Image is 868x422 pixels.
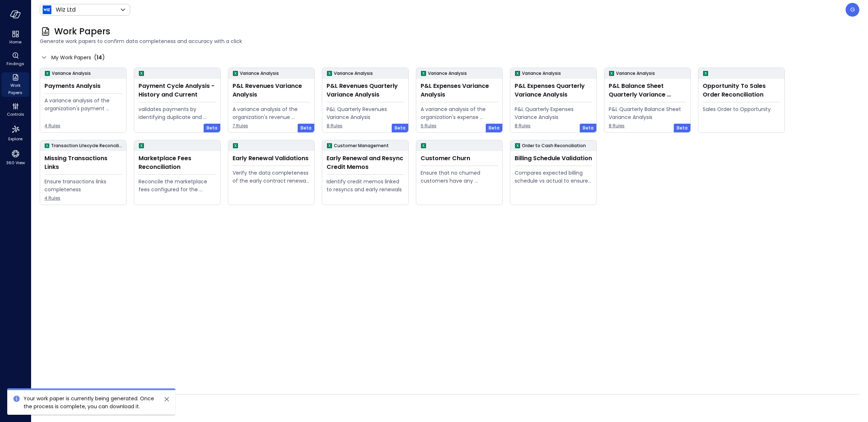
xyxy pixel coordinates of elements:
div: P&L Expenses Quarterly Variance Analysis [515,82,592,99]
div: Customer Churn [421,154,498,163]
span: 4 Rules [44,195,122,202]
span: Your work paper is currently being generated. Once the process is complete, you can download it. [24,395,154,410]
span: Beta [301,124,311,132]
div: Marketplace Fees Reconciliation [139,154,216,171]
p: Customer Management [334,142,389,149]
p: Transaction Lifecycle Reconciliation [51,142,123,149]
div: Sales Order to Opportunity [703,105,780,113]
div: Reconcile the marketplace fees configured for the Opportunity to the actual fees being paid [139,178,216,193]
div: Controls [1,101,29,119]
div: Guy [846,3,859,17]
div: A variance analysis of the organization's revenue accounts [233,105,310,121]
span: 14 [97,54,102,61]
div: 360 View [1,148,29,167]
div: P&L Expenses Variance Analysis [421,82,498,99]
span: 360 View [6,159,25,166]
div: Compares expected billing schedule vs actual to ensure timely and compliant invoicing [515,169,592,185]
div: A variance analysis of the organization's payment transactions [44,97,122,112]
p: Variance Analysis [522,70,561,77]
div: Missing Transactions Links [44,154,122,171]
p: Variance Analysis [240,70,279,77]
div: Payment Cycle Analysis - History and Current [139,82,216,99]
span: Beta [395,124,405,132]
span: Beta [677,124,688,132]
div: Explore [1,123,29,143]
span: 7 Rules [233,122,310,129]
div: P&L Quarterly Balance Sheet Variance Analysis [609,105,686,121]
button: close [162,395,171,404]
span: Beta [207,124,217,132]
span: 4 Rules [44,122,122,129]
span: My Work Papers [51,54,91,61]
span: Home [9,38,21,46]
span: 8 Rules [515,122,592,129]
p: Variance Analysis [334,70,373,77]
span: Beta [489,124,499,132]
div: P&L Quarterly Revenues Variance Analysis [327,105,404,121]
span: 8 Rules [609,122,686,129]
p: Variance Analysis [52,70,91,77]
span: Generate work papers to confirm data completeness and accuracy with a click [40,37,859,45]
div: Home [1,29,29,46]
div: Work Papers [1,72,29,97]
div: Payments Analysis [44,82,122,90]
div: P&L Quarterly Expenses Variance Analysis [515,105,592,121]
div: validates payments by identifying duplicate and erroneous entries. [139,105,216,121]
span: Explore [8,135,22,142]
span: Beta [583,124,593,132]
span: 8 Rules [327,122,404,129]
div: Early Renewal Validations [233,154,310,163]
div: Ensure transactions links completeness [44,178,122,193]
span: Findings [7,60,24,67]
span: Work Papers [4,82,26,96]
div: P&L Revenues Variance Analysis [233,82,310,99]
p: G [850,5,855,14]
p: Wiz Ltd [56,5,76,14]
span: Work Papers [54,26,110,37]
img: Icon [43,5,51,14]
p: Variance Analysis [428,70,467,77]
div: Opportunity To Sales Order Reconciliation [703,82,780,99]
div: A variance analysis of the organization's expense accounts [421,105,498,121]
span: 6 Rules [421,122,498,129]
div: ( ) [94,53,105,62]
div: P&L Revenues Quarterly Variance Analysis [327,82,404,99]
span: Controls [7,111,24,118]
p: Order to Cash Reconciliation [522,142,586,149]
p: Variance Analysis [616,70,655,77]
div: Billing Schedule Validation [515,154,592,163]
div: P&L Balance Sheet Quarterly Variance Analysis [609,82,686,99]
div: Early Renewal and Resync Credit Memos [327,154,404,171]
div: Verify the data completeness of the early contract renewal process [233,169,310,185]
div: Findings [1,51,29,68]
div: Identify credit memos linked to resyncs and early renewals [327,178,404,193]
div: Ensure that no churned customers have any remaining open invoices [421,169,498,185]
